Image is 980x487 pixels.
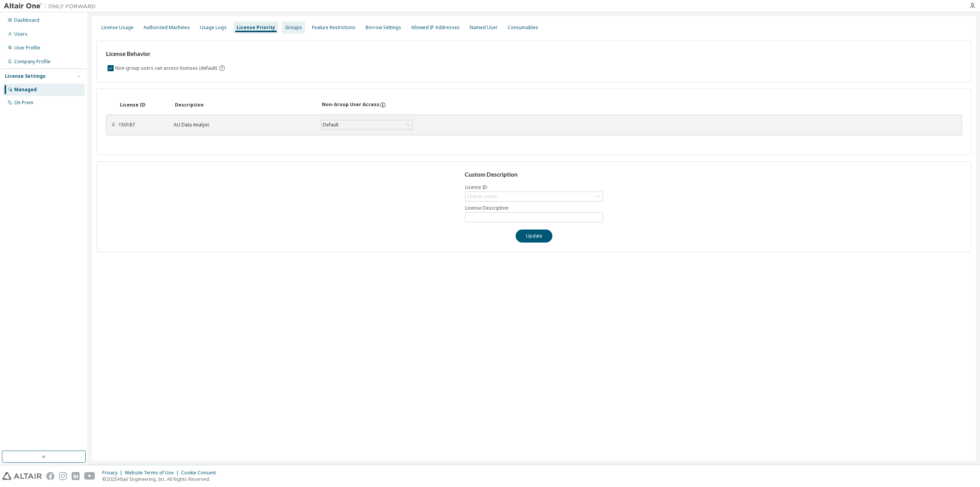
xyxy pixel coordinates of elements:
[465,205,603,211] label: License Description
[119,122,165,128] div: 150187
[467,193,497,200] div: Click to select
[115,64,219,73] label: Non-group users can access licenses (default)
[322,102,379,108] div: Non-Group User Access
[84,472,95,480] img: youtube.svg
[14,100,33,106] div: On Prem
[322,121,340,129] div: Default
[14,31,28,37] div: Users
[465,184,603,190] label: Licence ID
[111,122,116,128] div: ⠿
[120,102,166,108] div: License ID
[5,73,46,79] div: License Settings
[14,17,39,23] div: Dashboard
[200,25,227,31] div: Usage Logs
[321,120,412,130] div: Default
[14,45,40,51] div: User Profile
[46,472,54,480] img: facebook.svg
[101,25,134,31] div: License Usage
[237,25,275,31] div: License Priority
[516,230,552,243] button: Update
[14,87,37,93] div: Managed
[175,102,313,108] div: Description
[465,171,604,179] h3: Custom Description
[2,472,42,480] img: altair_logo.svg
[72,472,80,480] img: linkedin.svg
[312,25,356,31] div: Feature Restrictions
[102,470,125,476] div: Privacy
[366,25,401,31] div: Borrow Settings
[470,25,498,31] div: Named User
[174,122,312,128] div: AU Data Analyst
[411,25,460,31] div: Allowed IP Addresses
[106,50,224,58] h3: License Behavior
[4,2,100,10] img: Altair One
[181,470,220,476] div: Cookie Consent
[102,476,220,482] p: © 2025 Altair Engineering, Inc. All Rights Reserved.
[285,25,302,31] div: Groups
[125,470,181,476] div: Website Terms of Use
[508,25,538,31] div: Consumables
[144,25,190,31] div: Authorized Machines
[59,472,67,480] img: instagram.svg
[219,65,225,72] svg: By default any user not assigned to any group can access any license. Turn this setting off to di...
[14,59,51,65] div: Company Profile
[465,192,603,201] div: Click to select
